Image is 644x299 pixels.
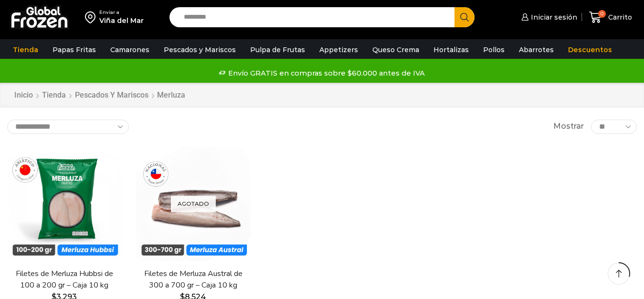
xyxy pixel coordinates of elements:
nav: Breadcrumb [14,90,185,101]
a: Pescados y Mariscos [74,90,149,101]
div: Viña del Mar [99,16,144,25]
select: Pedido de la tienda [7,120,129,134]
a: Camarones [106,41,154,59]
span: Iniciar sesión [528,12,577,22]
a: Tienda [42,90,66,101]
a: Filetes de Merluza Austral de 300 a 700 gr – Caja 10 kg [142,268,245,290]
span: Mostrar [553,121,584,132]
a: Inicio [14,90,33,101]
a: Appetizers [315,41,363,59]
a: Hortalizas [429,41,474,59]
div: Enviar a [99,9,144,16]
a: Descuentos [563,41,617,59]
p: Agotado [171,196,216,212]
a: Queso Crema [368,41,424,59]
a: Pulpa de Frutas [245,41,310,59]
span: Carrito [606,12,632,22]
img: address-field-icon.svg [85,9,99,25]
a: Pescados y Mariscos [159,41,241,59]
a: Iniciar sesión [519,8,577,27]
button: Search button [454,7,475,27]
a: Pollos [478,41,509,59]
a: Abarrotes [514,41,559,59]
a: Tienda [8,41,43,59]
span: 0 [598,10,606,18]
h1: Merluza [157,90,185,100]
a: Papas Fritas [48,41,101,59]
a: 0 Carrito [587,6,634,29]
a: Filetes de Merluza Hubbsi de 100 a 200 gr – Caja 10 kg [13,268,116,290]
